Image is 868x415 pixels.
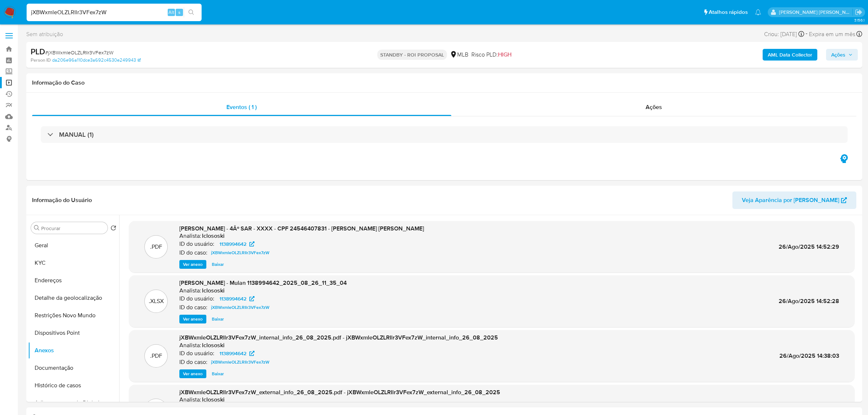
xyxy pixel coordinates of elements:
a: 1138994642 [215,240,259,248]
button: Ver anexo [179,315,206,323]
span: - [806,29,807,39]
a: Notificações [755,9,761,15]
button: Retornar ao pedido padrão [110,225,116,233]
p: .PDF [150,243,162,251]
span: Baixar [212,261,224,268]
h6: lclososki [202,396,225,403]
span: Baixar [212,370,224,377]
span: Sem atribuição [26,30,63,38]
h6: lclososki [202,232,225,240]
button: KYC [28,254,119,272]
span: 26/Ago/2025 14:52:29 [779,243,839,251]
span: [PERSON_NAME] - 4Âº SAR - XXXX - CPF 24546407831 - [PERSON_NAME] [PERSON_NAME] [179,224,424,233]
span: # jXBWxmleOLZLRIlr3VFex7zW [45,49,113,56]
a: jXBWxmleOLZLRIlr3VFex7zW [208,358,272,366]
span: Risco PLD: [471,51,511,59]
a: 1138994642 [215,349,259,358]
b: AML Data Collector [768,49,812,61]
span: Expira em um mês [809,30,855,38]
p: ID do caso: [179,304,207,311]
button: Baixar [208,260,227,269]
span: Ver anexo [183,261,203,268]
h1: Informação do Usuário [32,197,92,204]
span: 1138994642 [219,240,246,248]
span: Alt [168,9,174,16]
span: 26/Ago/2025 14:52:28 [779,297,839,305]
button: Ver anexo [179,260,206,269]
a: Sair [855,8,863,16]
button: Ações [826,49,858,61]
span: jXBWxmleOLZLRIlr3VFex7zW [211,358,269,366]
span: jXBWxmleOLZLRIlr3VFex7zW_external_info_26_08_2025.pdf - jXBWxmleOLZLRIlr3VFex7zW_external_info_26... [179,388,500,396]
span: 26/Ago/2025 14:38:03 [779,352,839,360]
h3: MANUAL (1) [59,131,94,139]
span: jXBWxmleOLZLRIlr3VFex7zW [211,303,269,312]
button: Veja Aparência por [PERSON_NAME] [732,191,856,209]
p: ID do usuário: [179,295,214,302]
p: ID do caso: [179,249,207,256]
b: Person ID [31,57,51,63]
button: Procurar [34,225,40,231]
h6: lclososki [202,342,225,349]
span: Baixar [212,315,224,323]
p: Analista: [179,232,201,240]
span: Eventos ( 1 ) [226,103,257,111]
button: Endereços [28,272,119,289]
button: Ver anexo [179,369,206,378]
a: 1138994642 [215,294,259,303]
button: search-icon [184,7,199,18]
span: Ver anexo [183,315,203,323]
button: Anexos [28,342,119,359]
button: Detalhe da geolocalização [28,289,119,307]
a: jXBWxmleOLZLRIlr3VFex7zW [208,248,272,257]
span: HIGH [498,50,511,59]
input: Procurar [41,225,105,232]
p: ID do usuário: [179,240,214,248]
button: Dispositivos Point [28,324,119,342]
button: Baixar [208,369,227,378]
p: emerson.gomes@mercadopago.com.br [779,9,853,16]
button: Baixar [208,315,227,323]
button: Restrições Novo Mundo [28,307,119,324]
p: .PDF [150,352,162,360]
span: Ações [646,103,662,111]
span: Ver anexo [183,370,203,377]
b: PLD [31,46,45,57]
h1: Informação do Caso [32,79,856,86]
span: Veja Aparência por [PERSON_NAME] [742,191,839,209]
p: Analista: [179,287,201,294]
span: s [178,9,180,16]
button: Geral [28,237,119,254]
p: Analista: [179,396,201,403]
button: Adiantamentos de Dinheiro [28,394,119,412]
div: MANUAL (1) [41,126,848,143]
span: 1138994642 [219,294,246,303]
span: jXBWxmleOLZLRIlr3VFex7zW [211,248,269,257]
span: Ações [831,49,845,61]
span: jXBWxmleOLZLRIlr3VFex7zW_internal_info_26_08_2025.pdf - jXBWxmleOLZLRIlr3VFex7zW_internal_info_26... [179,333,498,342]
a: da206e96a110dce3a692c4530e249943 [52,57,141,63]
p: STANDBY - ROI PROPOSAL [377,50,447,60]
button: Documentação [28,359,119,377]
input: Pesquise usuários ou casos... [27,8,202,17]
a: jXBWxmleOLZLRIlr3VFex7zW [208,303,272,312]
p: Analista: [179,342,201,349]
span: Atalhos rápidos [709,8,748,16]
p: ID do caso: [179,358,207,366]
span: [PERSON_NAME] - Mulan 1138994642_2025_08_26_11_35_04 [179,279,347,287]
h6: lclososki [202,287,225,294]
p: ID do usuário: [179,350,214,357]
p: .XLSX [149,297,164,305]
div: MLB [450,51,468,59]
button: AML Data Collector [763,49,817,61]
div: Criou: [DATE] [764,29,804,39]
span: 1138994642 [219,349,246,358]
button: Histórico de casos [28,377,119,394]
